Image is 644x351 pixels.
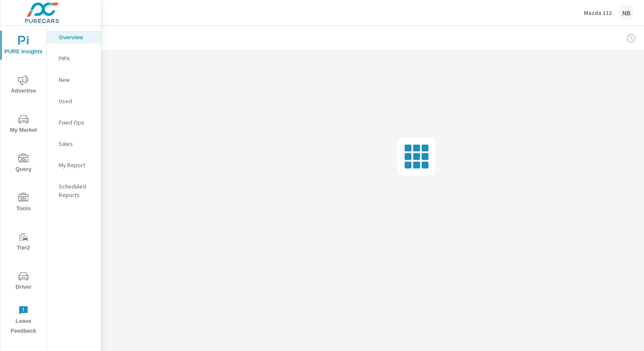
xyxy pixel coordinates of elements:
div: PIPA [47,52,101,65]
span: Advertise [3,75,44,96]
div: NB [618,5,634,20]
div: Fixed Ops [47,116,101,129]
span: Tools [3,193,44,214]
p: Fixed Ops [59,118,94,127]
p: Mazda 112 [584,9,612,17]
span: Driver [3,271,44,292]
div: nav menu [0,26,46,339]
p: My Report [59,161,94,169]
div: Sales [47,137,101,150]
span: Tier2 [3,232,44,253]
p: Sales [59,139,94,148]
div: Scheduled Reports [47,180,101,201]
span: Leave Feedback [3,305,44,336]
p: Scheduled Reports [59,182,94,199]
span: My Market [3,114,44,135]
div: Used [47,95,101,107]
span: PURE Insights [3,36,44,57]
div: Overview [47,31,101,44]
p: PIPA [59,54,94,63]
div: New [47,73,101,86]
span: Query [3,154,44,174]
p: Overview [59,33,94,41]
p: New [59,75,94,84]
div: My Report [47,159,101,171]
p: Used [59,97,94,105]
